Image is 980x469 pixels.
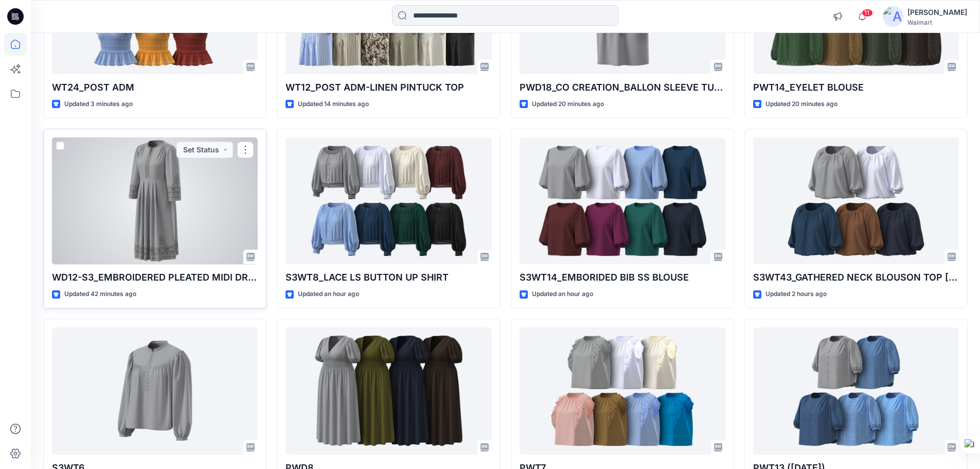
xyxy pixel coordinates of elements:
[52,327,258,455] a: S3WT6
[520,270,725,285] p: S3WT14_EMBORIDED BIB SS BLOUSE
[765,99,838,110] p: Updated 20 minutes ago
[765,289,827,300] p: Updated 2 hours ago
[286,80,491,95] p: WT12_POST ADM-LINEN PINTUCK TOP
[298,99,369,110] p: Updated 14 minutes ago
[520,137,725,265] a: S3WT14_EMBORIDED BIB SS BLOUSE
[286,270,491,285] p: S3WT8_LACE LS BUTTON UP SHIRT
[520,80,725,95] p: PWD18_CO CREATION_BALLON SLEEVE TUNIC DRESS
[753,327,959,455] a: PWT13 (15-09-25)
[753,80,959,95] p: PWT14_EYELET BLOUSE
[64,289,136,300] p: Updated 42 minutes ago
[862,9,873,17] span: 11
[286,137,491,265] a: S3WT8_LACE LS BUTTON UP SHIRT
[52,270,258,285] p: WD12-S3_EMBROIDERED PLEATED MIDI DRESS
[532,289,593,300] p: Updated an hour ago
[64,99,133,110] p: Updated 3 minutes ago
[883,6,903,27] img: avatar
[907,6,967,19] div: [PERSON_NAME]
[298,289,359,300] p: Updated an hour ago
[520,327,725,455] a: PWT7
[52,137,258,265] a: WD12-S3_EMBROIDERED PLEATED MIDI DRESS
[753,137,959,265] a: S3WT43_GATHERED NECK BLOUSON TOP [15-09-25]
[52,80,258,95] p: WT24_POST ADM
[753,270,959,285] p: S3WT43_GATHERED NECK BLOUSON TOP [[DATE]]
[907,19,967,26] div: Walmart
[286,327,491,455] a: PWD8
[532,99,604,110] p: Updated 20 minutes ago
